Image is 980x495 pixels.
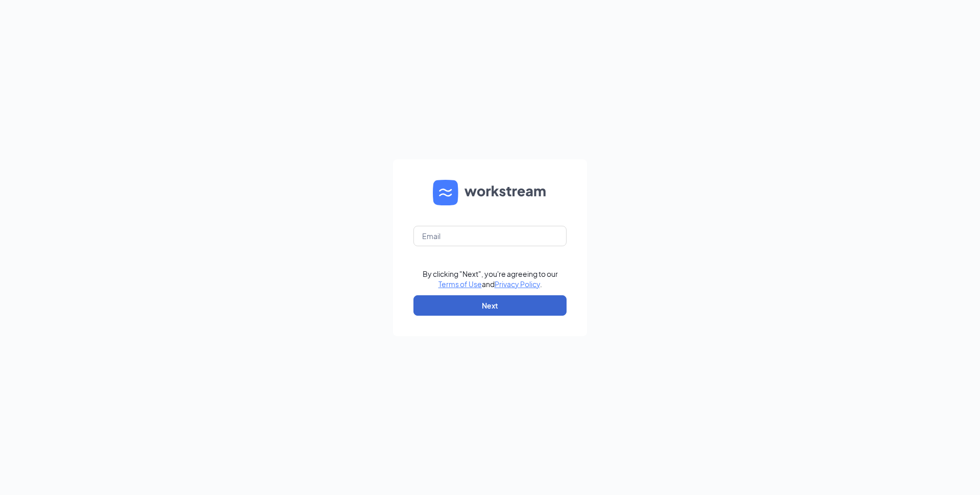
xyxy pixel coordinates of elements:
button: Next [413,295,567,316]
a: Privacy Policy [495,279,540,289]
img: WS logo and Workstream text [433,180,547,205]
div: By clicking "Next", you're agreeing to our and . [423,269,558,289]
a: Terms of Use [438,279,482,289]
input: Email [413,226,567,246]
